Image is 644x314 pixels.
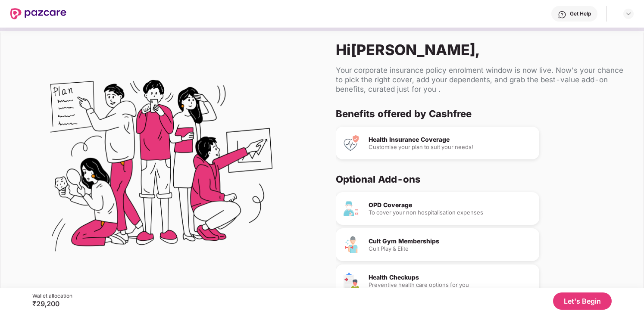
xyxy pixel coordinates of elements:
div: Cult Play & Elite [369,246,532,252]
div: Benefits offered by Cashfree [336,108,623,120]
div: Get Help [570,10,591,17]
div: Health Insurance Coverage [369,137,532,143]
img: Health Checkups [343,272,360,289]
div: Cult Gym Memberships [369,238,532,244]
img: Flex Benefits Illustration [50,58,272,280]
img: Health Insurance Coverage [343,134,360,152]
div: Hi [PERSON_NAME] , [336,41,630,59]
div: Your corporate insurance policy enrolment window is now live. Now's your chance to pick the right... [336,65,630,94]
img: New Pazcare Logo [10,8,66,19]
div: To cover your non hospitalisation expenses [369,210,532,215]
img: svg+xml;base64,PHN2ZyBpZD0iSGVscC0zMngzMiIgeG1sbnM9Imh0dHA6Ly93d3cudzMub3JnLzIwMDAvc3ZnIiB3aWR0aD... [558,10,566,19]
div: Preventive health care options for you [369,282,532,288]
button: Let's Begin [553,292,612,310]
div: Customise your plan to suit your needs! [369,144,532,150]
div: OPD Coverage [369,202,532,208]
div: ₹29,200 [32,299,72,308]
div: Health Checkups [369,274,532,280]
div: Wallet allocation [32,292,72,299]
div: Optional Add-ons [336,173,623,185]
img: Cult Gym Memberships [343,236,360,253]
img: svg+xml;base64,PHN2ZyBpZD0iRHJvcGRvd24tMzJ4MzIiIHhtbG5zPSJodHRwOi8vd3d3LnczLm9yZy8yMDAwL3N2ZyIgd2... [625,10,632,17]
img: OPD Coverage [343,200,360,217]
